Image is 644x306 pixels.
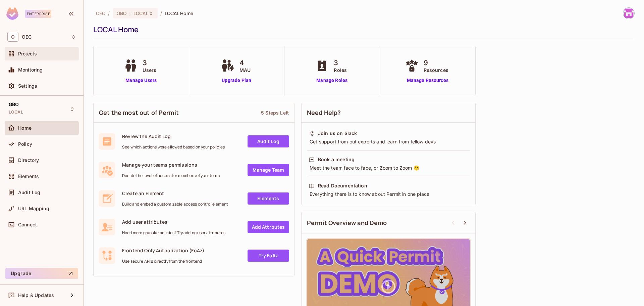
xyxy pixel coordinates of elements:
[18,206,49,211] span: URL Mapping
[334,67,347,74] span: Roles
[160,10,162,16] li: /
[129,11,131,16] span: :
[219,77,254,84] a: Upgrade Plan
[99,108,179,117] span: Get the most out of Permit
[18,141,32,147] span: Policy
[122,162,220,168] span: Manage your teams permissions
[307,219,387,227] span: Permit Overview and Demo
[122,219,225,225] span: Add user attributes
[239,67,251,74] span: MAU
[122,230,225,235] span: Need more granular policies? Try adding user attributes
[18,190,40,195] span: Audit Log
[18,174,39,179] span: Elements
[307,108,341,117] span: Need Help?
[18,293,54,298] span: Help & Updates
[248,221,289,233] a: Add Attrbutes
[165,10,193,16] span: LOCAL Home
[18,125,32,131] span: Home
[424,58,448,68] span: 9
[239,58,251,68] span: 4
[18,83,37,89] span: Settings
[424,67,448,74] span: Resources
[143,58,156,68] span: 3
[309,138,468,145] div: Get support from out experts and learn from fellow devs
[248,250,289,262] a: Try FoAz
[117,10,126,16] span: GBO
[318,130,357,137] div: Join us on Slack
[122,259,204,264] span: Use secure API's directly from the frontend
[318,182,367,189] div: Read Documentation
[122,144,225,150] span: See which actions were allowed based on your policies
[6,7,18,20] img: SReyMgAAAABJRU5ErkJggg==
[9,110,23,115] span: LOCAL
[133,10,148,16] span: LOCAL
[261,110,289,116] div: 5 Steps Left
[5,268,78,279] button: Upgrade
[309,165,468,171] div: Meet the team face to face, or Zoom to Zoom 😉
[314,77,350,84] a: Manage Roles
[623,8,634,19] img: Santiago.DeIralaMut@oeconnection.com
[96,10,105,16] span: the active workspace
[318,156,355,163] div: Book a meeting
[18,222,37,227] span: Connect
[7,32,18,42] span: O
[18,67,43,73] span: Monitoring
[143,67,156,74] span: Users
[404,77,452,84] a: Manage Resources
[334,58,347,68] span: 3
[25,10,51,18] div: Enterprise
[9,102,19,107] span: GBO
[122,77,160,84] a: Manage Users
[248,164,289,176] a: Manage Team
[93,25,631,35] div: LOCAL Home
[108,10,110,16] li: /
[122,190,228,196] span: Create an Element
[248,192,289,205] a: Elements
[122,247,204,254] span: Frontend Only Authorization (FoAz)
[248,135,289,147] a: Audit Log
[309,191,468,198] div: Everything there is to know about Permit in one place
[18,158,39,163] span: Directory
[22,34,32,40] span: Workspace: OEC
[122,173,220,178] span: Decide the level of access for members of your team
[122,133,225,139] span: Review the Audit Log
[18,51,37,56] span: Projects
[122,202,228,207] span: Build and embed a customizable access control element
